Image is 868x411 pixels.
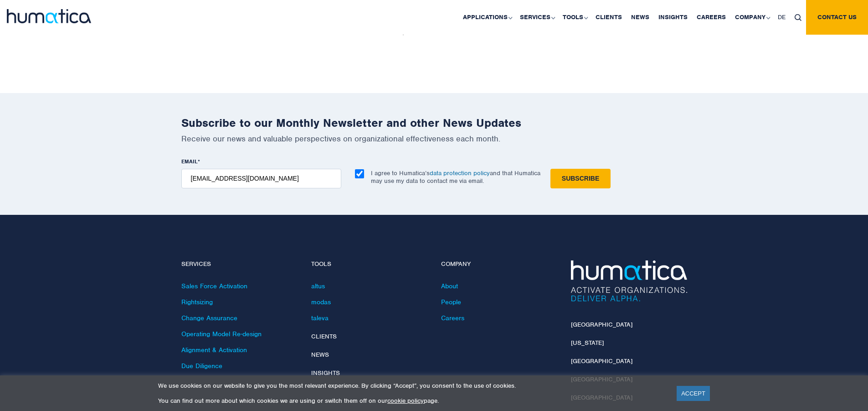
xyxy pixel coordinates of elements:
[181,346,247,354] a: Alignment & Activation
[181,298,213,306] a: Rightsizing
[778,13,786,21] span: DE
[571,339,604,347] a: [US_STATE]
[311,351,329,359] a: News
[571,357,632,365] a: [GEOGRAPHIC_DATA]
[181,134,687,144] p: Receive our news and valuable perspectives on organizational effectiveness each month.
[355,169,364,178] input: I agree to Humatica’sdata protection policyand that Humatica may use my data to contact me via em...
[311,314,329,322] a: taleva
[550,169,611,188] input: Subscribe
[181,116,687,130] h2: Subscribe to our Monthly Newsletter and other News Updates
[441,260,557,268] h4: Company
[571,260,687,302] img: Humatica
[571,321,632,328] a: [GEOGRAPHIC_DATA]
[311,333,337,340] a: Clients
[430,169,490,177] a: data protection policy
[441,282,458,290] a: About
[311,260,427,268] h4: Tools
[181,330,262,338] a: Operating Model Re-design
[441,298,461,306] a: People
[387,397,424,405] a: cookie policy
[181,314,237,322] a: Change Assurance
[441,314,464,322] a: Careers
[677,386,710,401] a: ACCEPT
[158,397,665,405] p: You can find out more about which cookies we are using or switch them off on our page.
[181,362,222,370] a: Due Diligence
[795,14,801,21] img: search_icon
[311,298,331,306] a: modas
[311,369,340,377] a: Insights
[311,282,325,290] a: altus
[181,260,298,268] h4: Services
[371,169,540,185] p: I agree to Humatica’s and that Humatica may use my data to contact me via email.
[181,158,198,165] span: EMAIL
[7,9,91,23] img: logo
[158,382,665,390] p: We use cookies on our website to give you the most relevant experience. By clicking “Accept”, you...
[181,282,247,290] a: Sales Force Activation
[181,169,341,188] input: name@company.com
